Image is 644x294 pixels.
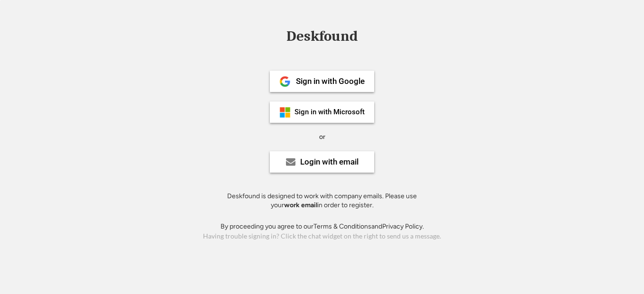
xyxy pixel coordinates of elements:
[382,222,424,230] a: Privacy Policy.
[215,192,429,210] div: Deskfound is designed to work with company emails. Please use your in order to register.
[279,107,291,118] img: ms-symbollockup_mssymbol_19.png
[282,29,362,44] div: Deskfound
[300,158,359,166] div: Login with email
[221,222,424,231] div: By proceeding you agree to our and
[296,77,365,85] div: Sign in with Google
[284,201,317,209] strong: work email
[319,132,325,142] div: or
[313,222,371,230] a: Terms & Conditions
[294,109,365,116] div: Sign in with Microsoft
[279,76,291,87] img: 1024px-Google__G__Logo.svg.png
